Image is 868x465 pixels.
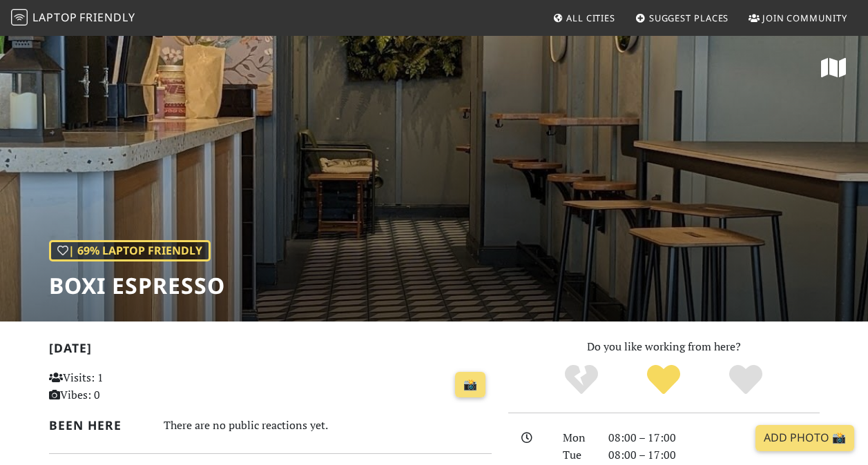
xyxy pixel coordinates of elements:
[743,6,853,30] a: Join Community
[547,6,621,30] a: All Cities
[49,418,147,433] h2: Been here
[49,369,186,404] p: Visits: 1 Vibes: 0
[554,429,600,447] div: Mon
[79,10,135,25] span: Friendly
[32,10,77,25] span: Laptop
[49,341,492,361] h2: [DATE]
[623,363,705,397] div: Yes
[600,446,828,464] div: 08:00 – 17:00
[762,12,847,24] span: Join Community
[600,429,828,447] div: 08:00 – 17:00
[164,415,492,435] div: There are no public reactions yet.
[508,338,820,356] p: Do you like working from here?
[455,372,485,398] a: 📸
[554,446,600,464] div: Tue
[649,12,729,24] span: Suggest Places
[755,425,854,451] a: Add Photo 📸
[11,6,135,30] a: LaptopFriendly LaptopFriendly
[704,363,787,397] div: Definitely!
[49,273,225,299] h1: Boxi Espresso
[11,9,28,26] img: LaptopFriendly
[541,363,623,397] div: No
[630,6,735,30] a: Suggest Places
[49,240,211,262] div: | 69% Laptop Friendly
[566,12,615,24] span: All Cities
